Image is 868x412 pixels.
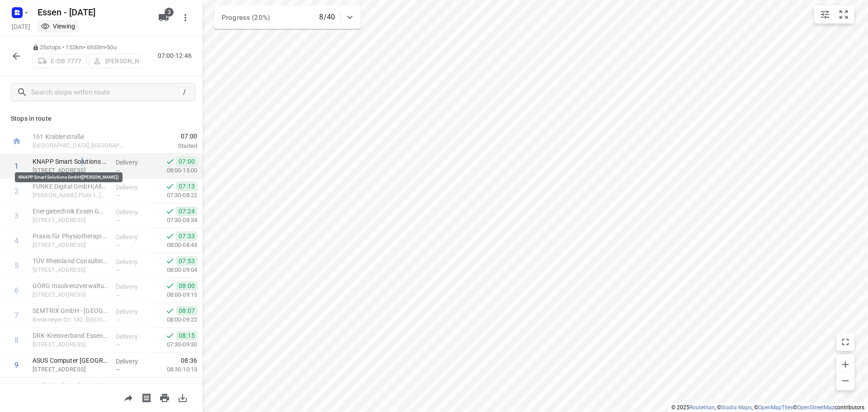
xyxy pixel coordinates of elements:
p: 161 Krablerstraße [33,132,127,141]
p: SEMTRIX GmbH - Essen(Jan Kuhl) [33,306,108,315]
span: — [116,341,120,348]
span: Print shipping labels [137,393,156,402]
p: Delivery [116,257,149,266]
p: [GEOGRAPHIC_DATA], [GEOGRAPHIC_DATA] [33,141,127,150]
div: Viewing [41,22,75,31]
p: Stops in route [11,114,192,123]
span: Progress (20%) [222,14,270,22]
svg: Done [165,232,175,241]
div: 9 [14,361,19,369]
p: 08:00-15:00 [152,166,197,175]
div: 1 [14,162,19,170]
span: Share route [119,393,137,402]
p: Delivery [116,382,149,391]
span: 08:15 [176,331,197,340]
p: [STREET_ADDRESS] [33,241,108,250]
p: Delivery [116,232,149,242]
p: GÖRG Insolvenzverwaltung Partnerschaft von Rechtsanwälten mbB(GÖRG Insolvenzverwaltung Partnersch... [33,281,108,290]
div: 4 [14,237,19,245]
p: ASUS Computer Germany(Elisabeth Kaden) [33,356,108,365]
p: Medizinische Laboratorien Düsseldorf GmbH - Schwerinstr. 2(Buchhaltung) [33,381,108,390]
p: [STREET_ADDRESS] [33,265,108,275]
p: 07:30-09:30 [152,340,197,349]
span: — [116,242,120,249]
span: 50u [107,44,116,51]
span: — [116,267,120,274]
span: 08:07 [176,306,197,315]
span: — [116,192,120,199]
a: OpenStreetMap [797,404,835,411]
p: Delivery [116,357,149,366]
p: Bredeneyer Str. 182, Essen [33,315,108,324]
span: 08:36 [181,356,197,365]
span: — [116,366,120,373]
svg: Done [165,157,175,166]
p: Delivery [116,208,149,217]
li: © 2025 , © , © © contributors [671,404,864,411]
p: [STREET_ADDRESS] [33,340,108,349]
span: — [116,292,120,298]
p: FUNKE Digital GmbH(Allgemein) [33,182,108,191]
p: 08:00-09:04 [152,265,197,275]
div: Progress (20%)8/40 [214,5,361,29]
p: 08:00-09:22 [152,315,197,324]
p: [STREET_ADDRESS] [33,290,108,299]
div: 3 [14,212,19,220]
span: 07:33 [176,232,197,241]
p: 07:30-08:22 [152,191,197,200]
div: 2 [14,187,19,195]
p: Delivery [116,282,149,291]
span: 3 [165,8,174,17]
span: Print route [156,393,174,402]
span: 07:00 [176,157,197,166]
p: Praxis für Physiotherapie Michael Elsasser(Michael Elsasser) [33,232,108,241]
svg: Done [165,331,175,340]
div: 7 [14,311,19,320]
p: [STREET_ADDRESS] [33,216,108,225]
p: Am Bugapark 3, Gelsenkirchen [33,166,108,175]
div: 5 [14,261,19,270]
span: • [105,44,107,51]
span: 07:00 [137,132,197,141]
a: Routetitan [689,404,715,411]
p: 25 stops • 152km • 6h33m [33,43,143,52]
div: / [179,87,189,97]
button: Map settings [816,5,834,24]
a: Stadia Maps [721,404,752,411]
div: small contained button group [814,5,854,24]
p: Harkortstraße 21/23, Ratingen [33,365,108,374]
input: Search stops within route [31,85,179,99]
span: 09:11 [181,381,197,390]
span: 07:53 [176,256,197,265]
svg: Done [165,207,175,216]
svg: Done [165,281,175,290]
button: 3 [155,9,173,27]
p: Energietechnik Essen GmbH(Sabine Schulze) [33,207,108,216]
span: — [116,217,120,224]
p: Delivery [116,332,149,341]
span: Download route [174,393,192,402]
p: Delivery [116,158,149,167]
p: 08:30-10:13 [152,365,197,374]
button: Fit zoom [835,5,853,24]
svg: Done [165,306,175,315]
p: 08:00-09:15 [152,290,197,299]
p: Started [137,142,197,151]
svg: Done [165,256,175,265]
span: 08:00 [176,281,197,290]
p: TÜV Rheinland Consulting GmbH(Johanna Drumann ) [33,256,108,265]
p: 8/40 [319,12,335,23]
div: 6 [14,286,19,295]
p: KNAPP Smart Solutions GmbH([PERSON_NAME]) [33,157,108,166]
p: Delivery [116,307,149,316]
a: OpenMapTiles [758,404,793,411]
span: 07:13 [176,182,197,191]
p: 07:30-08:34 [152,216,197,225]
svg: Done [165,182,175,191]
div: 8 [14,336,19,345]
p: Jakob-Funke-Platz 1, Essen [33,191,108,200]
span: — [116,317,120,323]
p: 08:00-08:43 [152,241,197,250]
p: 07:00-12:46 [158,51,195,61]
span: — [116,167,120,174]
